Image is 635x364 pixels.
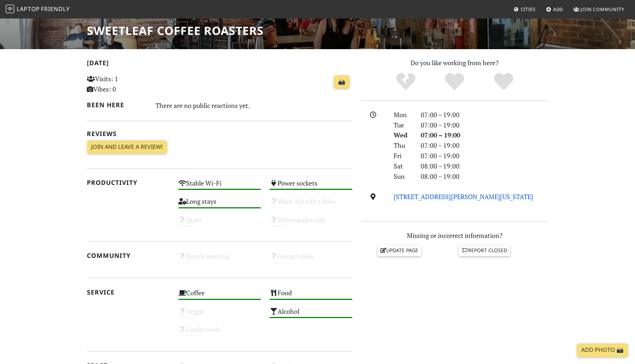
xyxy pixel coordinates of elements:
a: Report closed [459,245,510,256]
p: Do you like working from here? [361,58,548,68]
a: Update page [377,245,421,256]
div: Veggie [174,306,266,324]
div: Mon [389,110,416,120]
div: 07:00 – 19:00 [416,151,552,161]
div: No [381,72,430,92]
h1: Sweetleaf Coffee Roasters [87,24,264,37]
p: Missing or incorrect information? [361,230,548,241]
h2: Productivity [87,179,170,186]
div: 07:00 – 19:00 [416,110,552,120]
a: Add Photo 📸 [577,343,628,357]
a: [STREET_ADDRESS][PERSON_NAME][US_STATE] [394,192,533,201]
a: 📸 [334,75,350,89]
h2: Community [87,252,170,259]
div: Tue [389,120,416,130]
span: Laptop [17,5,40,13]
div: People working [174,250,266,269]
div: Sun [389,171,416,182]
h2: Reviews [87,130,352,137]
h2: Been here [87,101,147,109]
div: Work-friendly tables [265,196,357,214]
div: 07:00 – 19:00 [416,140,552,151]
a: Join and leave a review! [87,140,167,154]
h2: Service [87,288,170,296]
div: Yes [430,72,479,92]
div: Sat [389,161,416,171]
div: Thu [389,140,416,151]
span: Add [553,6,563,12]
div: 07:00 – 19:00 [416,120,552,130]
div: Quiet [174,214,266,232]
a: Add [543,3,566,16]
div: 08:00 – 19:00 [416,161,552,171]
a: LaptopFriendly LaptopFriendly [6,3,70,16]
h2: [DATE] [87,59,352,69]
div: Power sockets [265,177,357,196]
a: Join Community [571,3,627,16]
span: Cities [521,6,536,12]
div: Fri [389,151,416,161]
div: Stable Wi-Fi [174,177,266,196]
p: Visits: 1 Vibes: 0 [87,74,170,94]
div: 08:00 – 19:00 [416,171,552,182]
div: Long stays [174,196,266,214]
div: Group tables [265,250,357,269]
img: LaptopFriendly [6,5,14,13]
div: Definitely! [479,72,528,92]
div: There are no public reactions yet. [156,100,353,111]
div: Credit cards [174,324,266,342]
div: Wed [389,130,416,140]
div: Coffee [174,287,266,305]
div: Alcohol [265,306,357,324]
div: Video/audio calls [265,214,357,232]
div: 07:00 – 19:00 [416,130,552,140]
a: Cities [511,3,539,16]
span: Friendly [41,5,69,13]
span: Join Community [581,6,624,12]
div: Food [265,287,357,305]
